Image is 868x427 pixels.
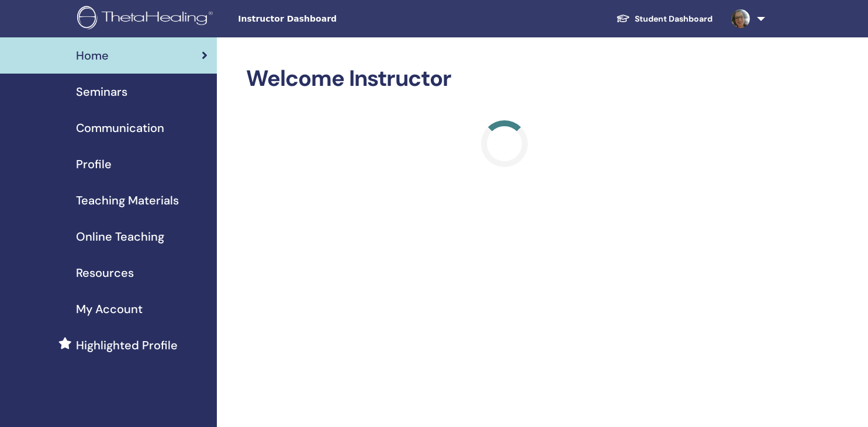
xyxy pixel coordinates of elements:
span: Teaching Materials [76,192,179,209]
img: default.jpg [731,9,750,28]
img: graduation-cap-white.svg [616,13,630,23]
span: Profile [76,155,112,173]
span: Communication [76,119,164,137]
span: My Account [76,300,143,318]
span: Seminars [76,83,127,100]
span: Resources [76,264,134,282]
a: Student Dashboard [607,8,722,30]
span: Home [76,47,109,64]
span: Online Teaching [76,228,164,245]
img: logo.png [77,6,217,32]
span: Highlighted Profile [76,336,178,354]
h2: Welcome Instructor [246,65,763,92]
span: Instructor Dashboard [238,13,413,25]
